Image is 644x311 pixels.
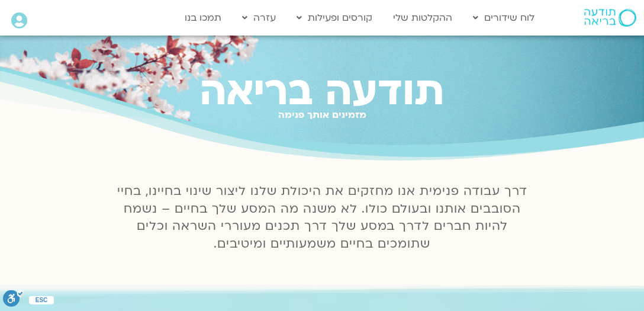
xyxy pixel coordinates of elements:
a: קורסים ופעילות [291,7,378,29]
a: תמכו בנו [179,7,227,29]
a: לוח שידורים [467,7,540,29]
a: עזרה [236,7,282,29]
a: ההקלטות שלי [387,7,458,29]
p: דרך עבודה פנימית אנו מחזקים את היכולת שלנו ליצור שינוי בחיינו, בחיי הסובבים אותנו ובעולם כולו. לא... [110,182,534,254]
img: תודעה בריאה [584,9,636,27]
